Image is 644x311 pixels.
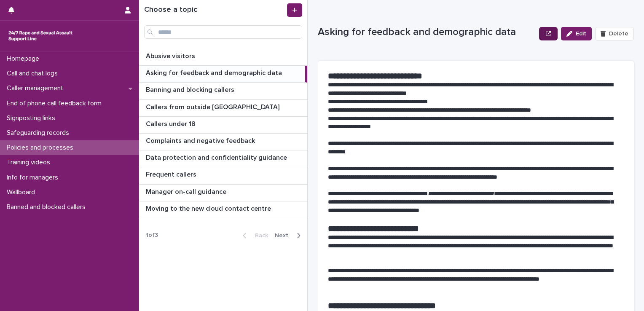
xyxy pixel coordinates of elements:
[139,167,307,184] a: Frequent callersFrequent callers
[146,67,284,77] p: Asking for feedback and demographic data
[595,27,634,40] button: Delete
[3,158,57,166] p: Training videos
[139,225,165,246] p: 1 of 3
[139,201,307,218] a: Moving to the new cloud contact centreMoving to the new cloud contact centre
[3,174,65,182] p: Info for managers
[3,114,62,122] p: Signposting links
[144,5,285,15] h1: Choose a topic
[139,117,307,134] a: Callers under 18Callers under 18
[146,118,197,128] p: Callers under 18
[576,31,586,37] span: Edit
[146,84,236,94] p: Banning and blocking callers
[236,232,271,239] button: Back
[3,99,108,107] p: End of phone call feedback form
[139,134,307,150] a: Complaints and negative feedbackComplaints and negative feedback
[139,185,307,201] a: Manager on-call guidanceManager on-call guidance
[139,150,307,167] a: Data protection and confidentiality guidanceData protection and confidentiality guidance
[139,83,307,99] a: Banning and blocking callersBanning and blocking callers
[561,27,592,40] button: Edit
[139,100,307,117] a: Callers from outside [GEOGRAPHIC_DATA]Callers from outside [GEOGRAPHIC_DATA]
[146,152,289,162] p: Data protection and confidentiality guidance
[146,203,273,213] p: Moving to the new cloud contact centre
[3,70,64,78] p: Call and chat logs
[3,55,46,63] p: Homepage
[139,66,307,83] a: Asking for feedback and demographic dataAsking for feedback and demographic data
[139,49,307,66] a: Abusive visitorsAbusive visitors
[146,102,281,111] p: Callers from outside [GEOGRAPHIC_DATA]
[3,203,92,211] p: Banned and blocked callers
[144,25,302,39] input: Search
[146,135,257,145] p: Complaints and negative feedback
[3,84,70,92] p: Caller management
[250,233,268,239] span: Back
[275,233,293,239] span: Next
[318,26,536,38] p: Asking for feedback and demographic data
[3,188,42,196] p: Wallboard
[146,51,197,60] p: Abusive visitors
[271,232,307,239] button: Next
[3,144,80,152] p: Policies and processes
[146,186,228,196] p: Manager on-call guidance
[146,169,198,179] p: Frequent callers
[3,129,76,137] p: Safeguarding records
[609,31,628,37] span: Delete
[7,27,74,44] img: rhQMoQhaT3yELyF149Cw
